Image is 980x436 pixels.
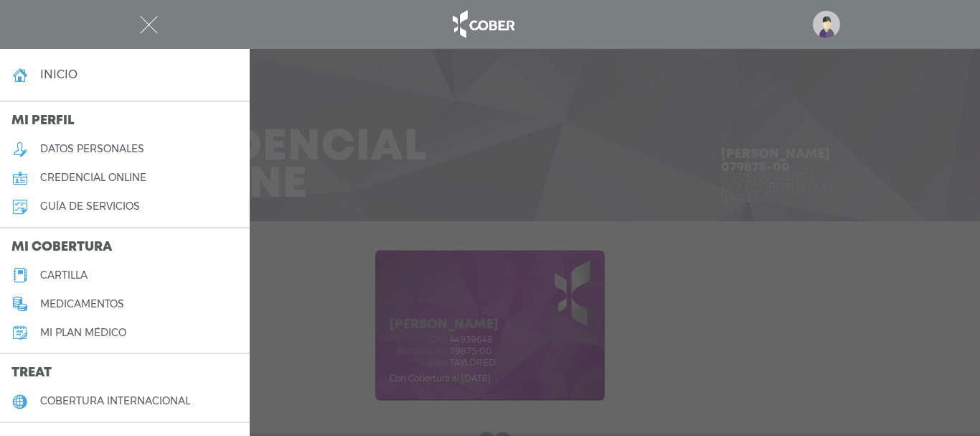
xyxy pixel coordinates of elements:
[40,327,126,339] h5: Mi plan médico
[40,269,88,282] h5: cartilla
[40,68,77,81] h4: inicio
[40,143,144,155] h5: datos personales
[40,395,190,407] h5: cobertura internacional
[140,16,158,34] img: Cober_menu-close-white.svg
[40,200,140,213] h5: guía de servicios
[813,11,840,38] img: profile-placeholder.svg
[445,7,520,42] img: logo_cober_home-white.png
[40,298,124,310] h5: medicamentos
[40,172,146,184] h5: credencial online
